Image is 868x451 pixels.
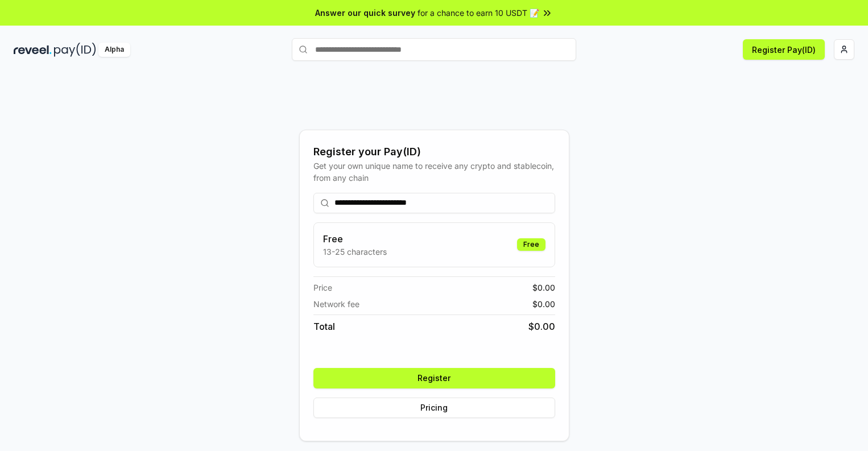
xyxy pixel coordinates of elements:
[313,160,555,184] div: Get your own unique name to receive any crypto and stablecoin, from any chain
[54,43,96,57] img: pay_id
[313,282,332,293] span: Price
[313,144,555,160] div: Register your Pay(ID)
[313,320,335,333] span: Total
[14,43,52,57] img: reveel_dark
[323,246,387,258] p: 13-25 characters
[517,238,545,251] div: Free
[315,7,415,19] span: Answer our quick survey
[313,398,555,418] button: Pricing
[323,232,387,246] h3: Free
[418,7,539,19] span: for a chance to earn 10 USDT 📝
[528,320,555,333] span: $ 0.00
[532,298,555,310] span: $ 0.00
[98,43,130,57] div: Alpha
[313,298,359,310] span: Network fee
[743,39,825,60] button: Register Pay(ID)
[313,368,555,388] button: Register
[532,282,555,293] span: $ 0.00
